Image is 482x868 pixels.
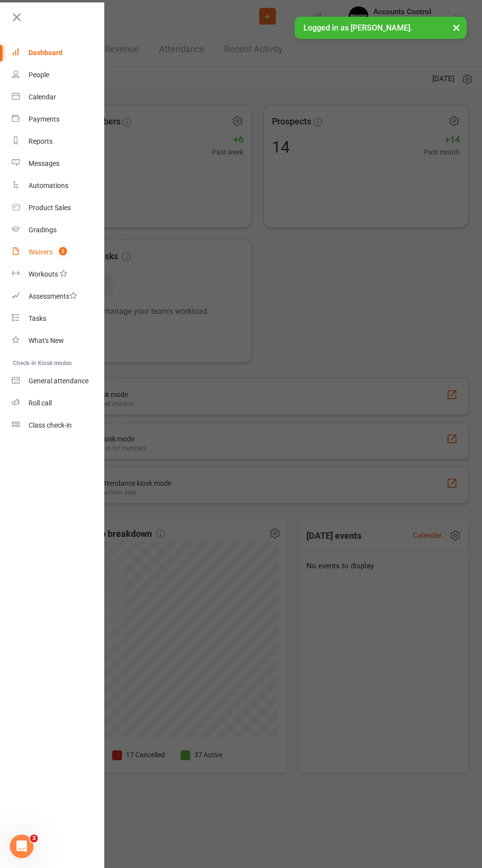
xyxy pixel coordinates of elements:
div: Product Sales [29,204,71,212]
a: What's New [12,330,105,352]
div: Waivers [29,248,53,256]
div: General attendance [29,377,89,385]
a: Gradings [12,219,105,241]
a: Reports [12,130,105,153]
a: Assessments [12,285,105,308]
a: Workouts [12,263,105,285]
a: Calendar [12,86,105,108]
button: × [448,17,465,38]
a: Waivers 2 [12,241,105,263]
a: Messages [12,153,105,175]
div: Dashboard [29,49,62,57]
a: Product Sales [12,197,105,219]
div: Gradings [29,226,57,234]
span: 3 [30,835,38,842]
a: Dashboard [12,42,105,64]
a: Class kiosk mode [12,414,105,436]
span: 2 [59,247,67,255]
div: Class check-in [29,421,72,429]
a: Roll call [12,392,105,414]
span: Logged in as [PERSON_NAME]. [303,23,412,32]
div: Payments [29,115,60,123]
a: Payments [12,108,105,130]
div: What's New [29,337,64,344]
iframe: Intercom live chat [10,835,33,858]
a: General attendance kiosk mode [12,370,105,392]
a: Tasks [12,308,105,330]
div: Reports [29,137,53,145]
div: Tasks [29,314,46,322]
div: Assessments [29,292,77,300]
div: Automations [29,182,68,189]
a: Automations [12,175,105,197]
div: Calendar [29,93,56,101]
div: Messages [29,159,60,167]
div: Workouts [29,270,58,278]
div: Roll call [29,399,52,407]
a: People [12,64,105,86]
div: People [29,71,49,79]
